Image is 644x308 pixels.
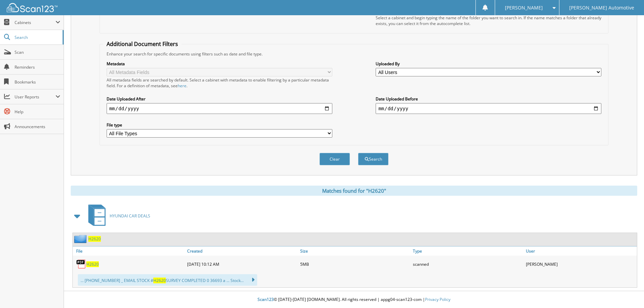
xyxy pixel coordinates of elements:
div: scanned [411,257,524,271]
label: Metadata [107,61,332,67]
legend: Additional Document Filters [103,40,181,48]
span: Help [15,109,60,115]
input: end [376,103,601,114]
span: HYUNDAI CAR DEALS [110,213,150,219]
div: Select a cabinet and begin typing the name of the folder you want to search in. If the name match... [376,15,601,26]
span: Bookmarks [15,79,60,85]
a: here [178,83,186,89]
a: HYUNDAI CAR DEALS [84,203,150,229]
a: H2620 [88,236,101,242]
button: Clear [319,153,350,165]
span: Cabinets [15,20,55,25]
a: Type [411,246,524,256]
div: [PERSON_NAME] [524,257,637,271]
input: start [107,103,332,114]
div: Matches found for "H2620" [71,186,637,196]
button: Search [358,153,388,165]
img: scan123-logo-white.svg [7,3,58,12]
iframe: Chat Widget [610,276,644,308]
label: File type [107,122,332,128]
span: H2620 [153,278,166,283]
a: H2620 [86,261,99,267]
label: Date Uploaded Before [376,96,601,102]
div: All metadata fields are searched by default. Select a cabinet with metadata to enable filtering b... [107,77,332,89]
label: Date Uploaded After [107,96,332,102]
div: [DATE] 10:12 AM [185,257,298,271]
div: ... [PHONE_NUMBER] _ EMAIL STOCK # SURVEY COMPLETED 0 36693 a ... Stock... [78,274,257,286]
span: Search [15,34,59,40]
div: © [DATE]-[DATE] [DOMAIN_NAME]. All rights reserved | appg04-scan123-com | [64,291,644,308]
span: Announcements [15,124,60,129]
span: Scan [15,49,60,55]
label: Uploaded By [376,61,601,67]
div: Enhance your search for specific documents using filters such as date and file type. [103,51,605,57]
a: User [524,246,637,256]
span: Reminders [15,64,60,70]
a: File [73,246,185,256]
span: [PERSON_NAME] Automotive [569,6,634,10]
a: Created [185,246,298,256]
div: 5MB [298,257,411,271]
span: Scan123 [258,297,274,302]
span: User Reports [15,94,55,100]
img: PDF.png [76,259,86,269]
a: Size [298,246,411,256]
span: [PERSON_NAME] [505,6,543,10]
a: Privacy Policy [425,297,450,302]
img: folder2.png [74,235,88,243]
